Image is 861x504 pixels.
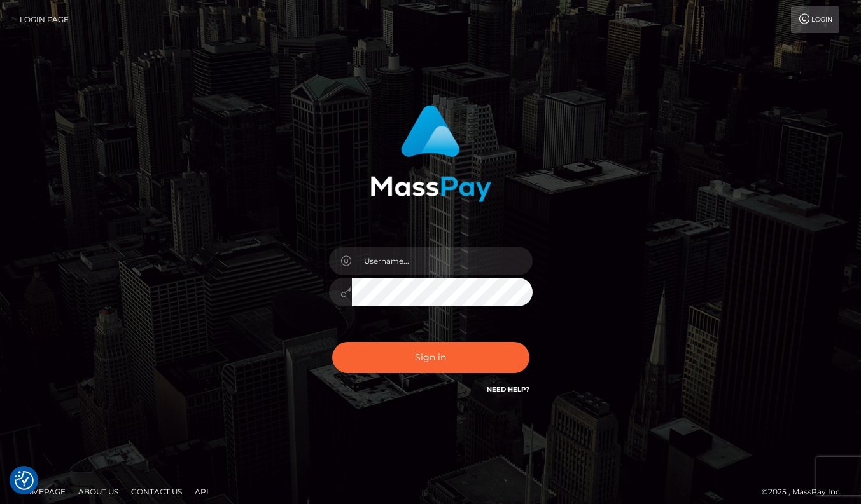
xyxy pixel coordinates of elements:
button: Consent Preferences [15,471,34,490]
a: Login [791,6,839,33]
a: Contact Us [126,482,187,501]
button: Sign in [332,342,529,373]
img: MassPay Login [370,105,491,202]
img: Revisit consent button [15,471,34,490]
div: © 2025 , MassPay Inc. [762,485,851,499]
a: About Us [73,482,123,501]
a: Login Page [20,6,69,33]
a: Need Help? [487,385,529,393]
input: Username... [352,247,533,275]
a: Homepage [14,482,71,501]
a: API [190,482,214,501]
